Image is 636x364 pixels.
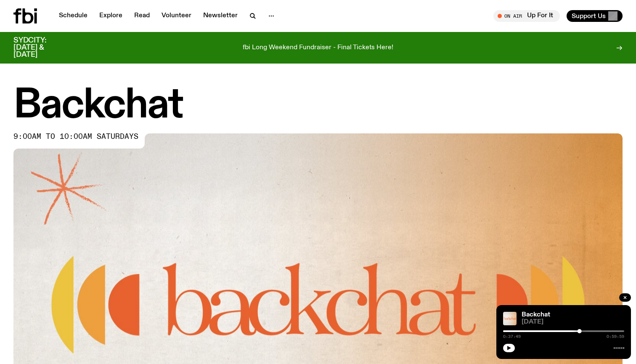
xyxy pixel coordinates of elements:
[129,10,155,22] a: Read
[13,37,67,58] h3: SYDCITY: [DATE] & [DATE]
[94,10,127,22] a: Explore
[503,335,521,339] span: 0:37:49
[522,311,550,318] a: Backchat
[198,10,243,22] a: Newsletter
[156,10,196,22] a: Volunteer
[13,87,623,125] h1: Backchat
[243,44,393,52] p: fbi Long Weekend Fundraiser - Final Tickets Here!
[567,10,623,22] button: Support Us
[54,10,93,22] a: Schedule
[493,10,560,22] button: On AirUp For It
[522,319,624,325] span: [DATE]
[572,12,606,20] span: Support Us
[13,133,138,140] span: 9:00am to 10:00am saturdays
[607,335,624,339] span: 0:59:59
